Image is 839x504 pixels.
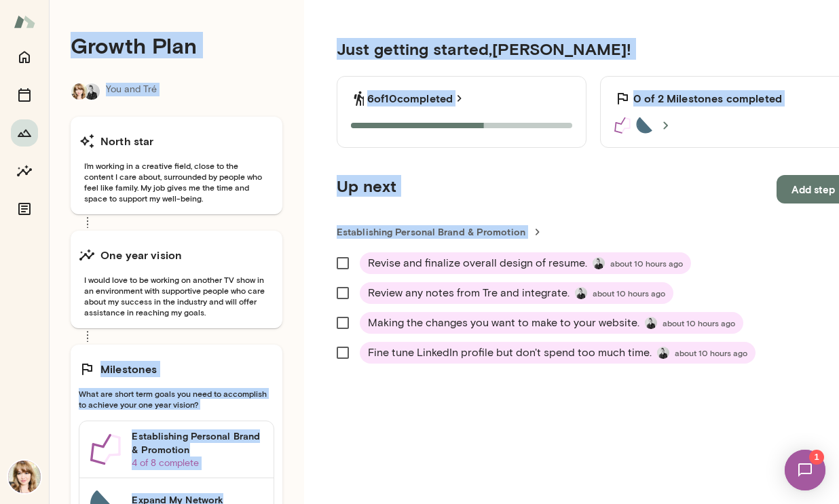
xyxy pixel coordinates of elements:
h6: 0 of 2 Milestones completed [633,90,782,106]
span: about 10 hours ago [610,258,683,269]
span: I’m working in a creative field, close to the content I care about, surrounded by people who feel... [79,160,274,203]
button: Growth Plan [11,119,38,147]
button: One year visionI would love to be working on another TV show in an environment with supportive pe... [71,231,282,328]
h5: Up next [337,175,396,203]
h6: Milestones [100,361,157,377]
img: Tré Wright [575,287,587,299]
span: What are short term goals you need to accomplish to achieve your one year vision? [79,388,274,410]
span: Making the changes you want to make to your website. [368,315,639,331]
span: Revise and finalize overall design of resume. [368,255,587,271]
img: Tré Wright [645,317,657,329]
h6: Establishing Personal Brand & Promotion [132,429,263,457]
button: North starI’m working in a creative field, close to the content I care about, surrounded by peopl... [71,117,282,214]
img: Ellie Stills [71,83,88,100]
button: Home [11,43,38,71]
div: Making the changes you want to make to your website.Tré Wrightabout 10 hours ago [360,312,743,334]
h6: North star [100,133,154,149]
h6: One year vision [100,247,182,263]
h4: Growth Plan [71,33,282,58]
img: Mento [14,9,35,35]
span: Fine tune LinkedIn profile but don't spend too much time. [368,345,652,361]
a: Establishing Personal Brand & Promotion4 of 8 complete [79,421,274,478]
a: 6of10completed [367,90,466,106]
img: Ellie Stills [8,461,41,493]
div: Fine tune LinkedIn profile but don't spend too much time.Tré Wrightabout 10 hours ago [360,342,756,364]
img: Tré Wright [83,83,100,100]
img: Tré Wright [657,347,669,359]
span: about 10 hours ago [593,288,665,298]
span: about 10 hours ago [663,317,735,328]
button: Sessions [11,81,38,109]
span: about 10 hours ago [675,347,747,358]
span: Review any notes from Tre and integrate. [368,285,570,301]
p: 4 of 8 complete [132,457,263,470]
button: Insights [11,157,38,185]
button: Documents [11,195,38,222]
span: I would love to be working on another TV show in an environment with supportive people who care a... [79,274,274,317]
img: Tré Wright [593,257,605,269]
p: You and Tré [106,83,157,100]
div: Review any notes from Tre and integrate.Tré Wrightabout 10 hours ago [360,282,673,304]
div: Revise and finalize overall design of resume.Tré Wrightabout 10 hours ago [360,252,691,274]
